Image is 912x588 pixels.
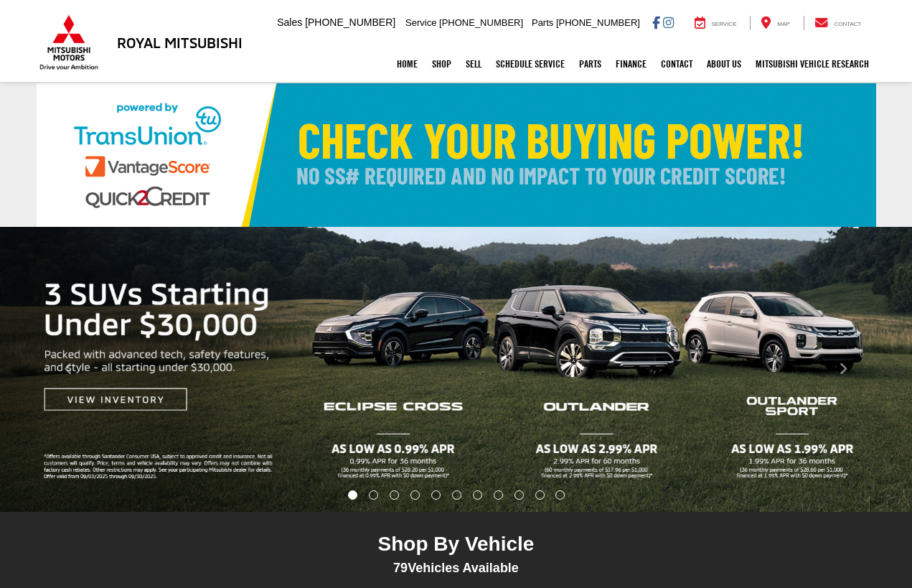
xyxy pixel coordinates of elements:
[393,561,408,575] span: 79
[405,17,436,28] span: Service
[775,256,912,483] button: Click to view next picture.
[532,17,553,28] span: Parts
[556,17,640,28] span: [PHONE_NUMBER]
[652,17,660,28] a: Facebook: Click to visit our Facebook page
[207,532,705,560] div: Shop By Vehicle
[348,490,357,500] li: Go to slide number 1.
[514,490,524,500] li: Go to slide number 9.
[654,46,700,82] a: Contact
[305,17,395,28] span: [PHONE_NUMBER]
[452,490,461,500] li: Go to slide number 6.
[473,490,482,500] li: Go to slide number 7.
[777,21,789,27] span: Map
[750,16,800,30] a: Map
[459,46,489,82] a: Sell
[37,83,876,227] img: Check Your Buying Power
[431,490,441,500] li: Go to slide number 5.
[572,46,608,82] a: Parts: Opens in a new tab
[390,46,425,82] a: Home
[369,490,378,500] li: Go to slide number 2.
[439,17,523,28] span: [PHONE_NUMBER]
[494,490,503,500] li: Go to slide number 8.
[37,14,101,70] img: Mitsubishi
[489,46,572,82] a: Schedule Service: Opens in a new tab
[804,16,873,30] a: Contact
[207,560,705,576] div: Vehicles Available
[117,34,243,50] h3: Royal Mitsubishi
[712,21,737,27] span: Service
[700,46,748,82] a: About Us
[555,490,565,500] li: Go to slide number 11.
[684,16,748,30] a: Service
[834,21,861,27] span: Contact
[425,46,459,82] a: Shop
[390,490,399,500] li: Go to slide number 3.
[535,490,545,500] li: Go to slide number 10.
[663,17,674,28] a: Instagram: Click to visit our Instagram page
[608,46,654,82] a: Finance
[277,17,302,28] span: Sales
[748,46,876,82] a: Mitsubishi Vehicle Research
[410,490,420,500] li: Go to slide number 4.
